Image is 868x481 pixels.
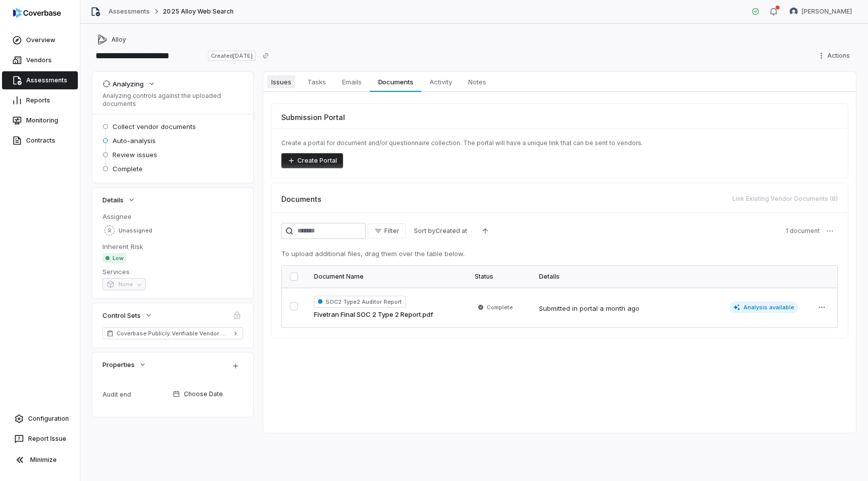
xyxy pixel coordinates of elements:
a: Fivetran Final SOC 2 Type 2 Report.pdf [314,310,433,320]
span: Choose Date [184,390,223,398]
button: Sort byCreated at [408,223,473,238]
dt: Assignee [102,212,243,221]
div: Document Name [314,273,459,281]
span: Documents [374,75,417,88]
button: Properties [99,355,150,374]
a: Configuration [4,410,76,428]
button: Create Portal [281,153,343,168]
a: Monitoring [2,111,78,130]
span: Collect vendor documents [113,122,196,131]
div: Analyzing [102,79,144,88]
button: Report Issue [4,430,76,448]
dt: Inherent Risk [102,242,243,251]
span: Filter [384,227,399,235]
a: Assessments [2,71,78,89]
button: https://alloy.com/Alloy [94,31,129,49]
span: Coverbase Publicly Verifiable Vendor Controls [117,329,229,337]
button: Copy link [257,47,275,65]
span: SOC2 Type2 Auditor Report [314,296,406,308]
p: Create a portal for document and/or questionnaire collection. The portal will have a unique link ... [281,139,838,147]
span: 1 document [786,227,820,235]
a: Reports [2,91,78,109]
span: Complete [487,303,513,311]
div: a month ago [600,304,639,314]
a: Contracts [2,132,78,150]
span: Notes [464,75,490,88]
div: Audit end [102,391,169,398]
button: Choose Date [169,384,247,405]
button: Details [99,191,139,209]
span: Low [102,253,127,263]
button: Minimize [4,450,76,470]
button: Control Sets [99,306,156,324]
a: Overview [2,31,78,49]
button: Actions [814,48,856,63]
span: Created [DATE] [208,51,255,61]
span: Review issues [113,150,157,159]
span: Issues [267,75,295,88]
img: Lili Jiang avatar [790,8,798,16]
span: 2025 Alloy Web Search [163,8,234,16]
span: Emails [338,75,366,88]
svg: Ascending [481,227,489,235]
span: Submission Portal [281,112,345,123]
button: Lili Jiang avatar[PERSON_NAME] [784,4,858,19]
span: Properties [102,360,135,369]
span: Documents [281,194,321,204]
span: Control Sets [102,311,141,320]
dt: Services [102,267,243,276]
div: Submitted in portal [539,304,639,314]
span: [PERSON_NAME] [802,8,852,16]
button: Analyzing [99,75,159,93]
img: logo-D7KZi-bG.svg [13,8,61,18]
span: Unassigned [119,227,152,234]
button: Filter [368,223,406,238]
div: Details [539,273,798,281]
span: Tasks [303,75,330,88]
span: Alloy [112,36,126,44]
a: Coverbase Publicly Verifiable Vendor Controls [102,327,243,339]
a: Assessments [108,8,150,16]
span: Analysis available [729,301,799,313]
button: Ascending [475,223,495,238]
a: Vendors [2,51,78,69]
span: Details [102,195,124,204]
span: Activity [425,75,456,88]
span: Complete [113,164,143,173]
p: To upload additional files, drag them over the table below. [281,249,838,259]
p: Analyzing controls against the uploaded documents [102,92,243,108]
span: Auto-analysis [113,136,156,145]
div: Status [475,273,523,281]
